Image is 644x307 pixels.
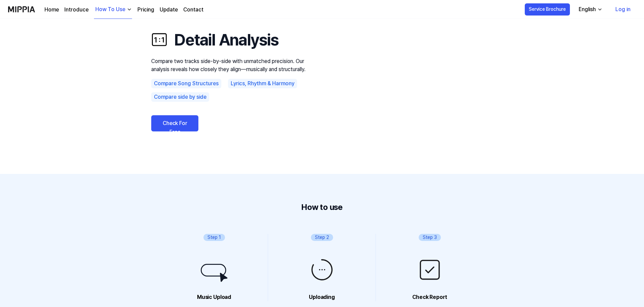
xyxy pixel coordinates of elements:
[127,7,132,12] img: down
[573,3,607,16] button: English
[525,3,570,16] button: Service Brochure
[151,115,198,131] a: Check For Free
[160,6,178,14] a: Update
[79,201,565,214] div: How to use
[309,256,335,283] img: step2
[64,6,89,14] a: Introduce
[577,5,597,13] div: English
[419,234,441,241] div: Step 3
[94,5,127,13] div: How To Use
[151,57,313,73] p: Compare two tracks side-by-side with unmatched precision. Our analysis reveals how closely they a...
[309,293,335,302] div: Uploading
[151,79,221,88] div: Compare Song Structures
[311,234,333,241] div: Step 2
[412,293,447,302] div: Check Report
[197,293,231,302] div: Music Upload
[416,256,443,283] img: step3
[151,92,209,102] div: Compare side by side
[203,234,225,241] div: Step 1
[183,6,203,14] a: Contact
[201,264,228,282] img: step1
[228,79,297,88] div: Lyrics, Rhythm & Harmony
[94,0,132,19] button: How To Use
[151,28,313,52] h1: Detail Analysis
[137,6,154,14] a: Pricing
[44,6,59,14] a: Home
